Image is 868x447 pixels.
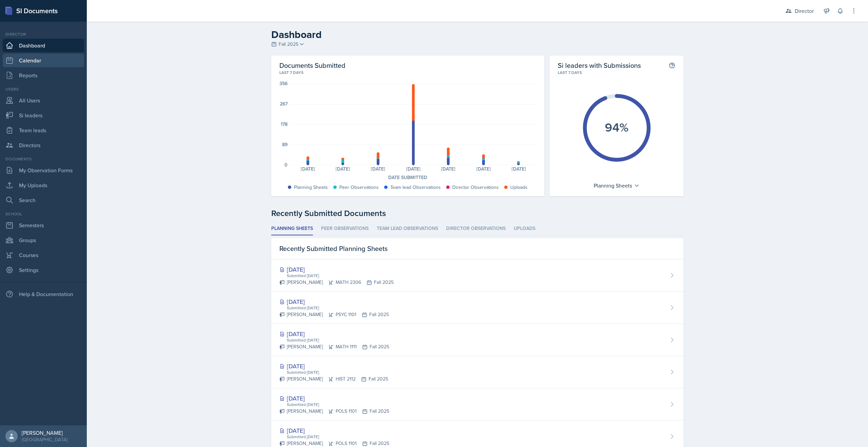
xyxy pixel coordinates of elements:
[22,429,67,436] div: [PERSON_NAME]
[279,362,388,371] div: [DATE]
[558,61,641,70] h2: Si leaders with Submissions
[279,440,389,447] div: [PERSON_NAME] POLS 1101 Fall 2025
[514,222,535,235] li: Uploads
[339,184,379,191] div: Peer Observations
[280,101,288,106] div: 267
[3,69,84,82] a: Reports
[501,167,536,171] div: [DATE]
[452,184,499,191] div: Director Observations
[279,375,388,383] div: [PERSON_NAME] HIST 2112 Fall 2025
[3,163,84,177] a: My Observation Forms
[286,402,389,408] div: Submitted [DATE]
[510,184,528,191] div: Uploads
[290,167,325,171] div: [DATE]
[279,329,389,338] div: [DATE]
[3,123,84,137] a: Team leads
[3,178,84,192] a: My Uploads
[3,138,84,152] a: Directors
[431,167,466,171] div: [DATE]
[271,259,684,292] a: [DATE] Submitted [DATE] [PERSON_NAME]MATH 2306Fall 2025
[271,292,684,324] a: [DATE] Submitted [DATE] [PERSON_NAME]PSYC 1101Fall 2025
[281,122,288,127] div: 178
[279,394,389,403] div: [DATE]
[279,41,298,48] span: Fall 2025
[3,54,84,67] a: Calendar
[271,28,684,41] h2: Dashboard
[271,238,684,259] div: Recently Submitted Planning Sheets
[3,248,84,262] a: Courses
[3,86,84,92] div: Users
[360,167,396,171] div: [DATE]
[279,279,394,286] div: [PERSON_NAME] MATH 2306 Fall 2025
[3,263,84,277] a: Settings
[3,211,84,217] div: School
[279,265,394,274] div: [DATE]
[279,174,536,181] div: Date Submitted
[396,167,431,171] div: [DATE]
[279,297,389,306] div: [DATE]
[558,70,675,76] div: Last 7 days
[3,233,84,247] a: Groups
[282,142,288,147] div: 89
[605,118,629,136] text: 94%
[466,167,501,171] div: [DATE]
[3,31,84,37] div: Director
[271,356,684,388] a: [DATE] Submitted [DATE] [PERSON_NAME]HIST 2112Fall 2025
[377,222,438,235] li: Team lead Observations
[294,184,328,191] div: Planning Sheets
[3,109,84,122] a: Si leaders
[795,7,814,15] div: Director
[325,167,361,171] div: [DATE]
[279,343,389,350] div: [PERSON_NAME] MATH 1111 Fall 2025
[279,81,288,86] div: 356
[271,388,684,421] a: [DATE] Submitted [DATE] [PERSON_NAME]POLS 1101Fall 2025
[286,369,388,375] div: Submitted [DATE]
[3,156,84,162] div: Documents
[321,222,369,235] li: Peer Observations
[3,287,84,301] div: Help & Documentation
[279,311,389,318] div: [PERSON_NAME] PSYC 1101 Fall 2025
[590,180,643,191] div: Planning Sheets
[446,222,506,235] li: Director Observations
[279,408,389,415] div: [PERSON_NAME] POLS 1101 Fall 2025
[3,218,84,232] a: Semesters
[271,207,684,219] div: Recently Submitted Documents
[3,39,84,52] a: Dashboard
[286,434,389,440] div: Submitted [DATE]
[286,337,389,343] div: Submitted [DATE]
[279,61,536,70] h2: Documents Submitted
[271,324,684,356] a: [DATE] Submitted [DATE] [PERSON_NAME]MATH 1111Fall 2025
[279,70,536,76] div: Last 7 days
[22,436,67,443] div: [GEOGRAPHIC_DATA]
[3,193,84,207] a: Search
[390,184,441,191] div: Team lead Observations
[3,94,84,107] a: All Users
[271,222,313,235] li: Planning Sheets
[279,426,389,435] div: [DATE]
[286,305,389,311] div: Submitted [DATE]
[286,273,394,279] div: Submitted [DATE]
[284,162,288,167] div: 0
